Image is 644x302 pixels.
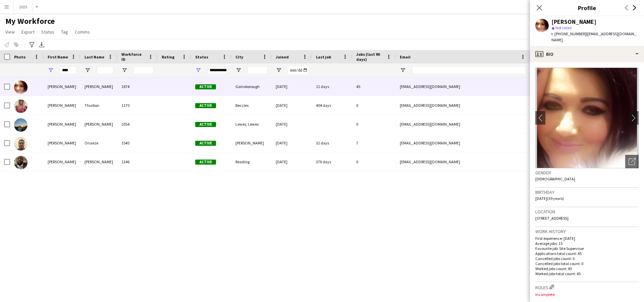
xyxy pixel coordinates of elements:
div: [PERSON_NAME] [44,96,80,115]
div: Beccles [231,96,272,115]
input: First Name Filter Input [60,66,76,74]
div: Bio [530,46,644,62]
span: Active [195,84,216,89]
app-action-btn: Export XLSX [38,41,46,49]
p: Incomplete [535,292,639,297]
h3: Birthday [535,189,639,195]
div: [PERSON_NAME] [44,77,80,96]
div: Gainsborough [231,77,272,96]
div: Reading [231,153,272,171]
p: Cancelled jobs count: 0 [535,256,639,261]
span: Tag [61,29,68,35]
div: 32 days [312,134,352,152]
a: Export [19,28,37,36]
a: Comms [72,28,93,36]
div: [PERSON_NAME] [44,115,80,133]
div: 1346 [117,153,158,171]
button: 2025 [14,0,33,13]
div: Thurbon [80,96,117,115]
img: Emmanuel Onaeze [14,137,28,150]
img: Crew avatar or photo [535,68,639,168]
div: [DATE] [272,153,312,171]
div: 11 days [312,77,352,96]
span: My Workforce [5,16,55,26]
div: Lewes, Lewes [231,115,272,133]
div: [PERSON_NAME] [44,134,80,152]
div: 1170 [117,96,158,115]
span: t. [PHONE_NUMBER] [551,31,586,36]
span: Not rated [555,25,572,30]
div: 0 [352,153,396,171]
span: [DEMOGRAPHIC_DATA] [535,176,575,181]
span: Photo [14,54,25,59]
span: [DATE] (39 years) [535,196,564,201]
div: [DATE] [272,134,312,152]
div: [PERSON_NAME] [551,19,596,25]
div: [EMAIL_ADDRESS][DOMAIN_NAME] [396,153,530,171]
div: [EMAIL_ADDRESS][DOMAIN_NAME] [396,96,530,115]
div: 376 days [312,153,352,171]
input: Last Name Filter Input [97,66,113,74]
span: Email [400,54,411,59]
span: Joined [276,54,289,59]
p: Worked jobs total count: 45 [535,271,639,276]
p: Worked jobs count: 45 [535,266,639,271]
div: [PERSON_NAME] [44,153,80,171]
button: Open Filter Menu [276,67,282,73]
span: Rating [162,54,174,59]
a: View [3,28,17,36]
div: [EMAIL_ADDRESS][DOMAIN_NAME] [396,134,530,152]
button: Open Filter Menu [400,67,406,73]
div: 45 [352,77,396,96]
img: Emma Hunt [14,81,28,94]
span: Export [21,29,35,35]
span: Last Name [85,54,104,59]
span: | [EMAIL_ADDRESS][DOMAIN_NAME] [551,31,636,42]
div: [PERSON_NAME] [231,134,272,152]
span: Last job [316,54,331,59]
input: Workforce ID Filter Input [133,66,154,74]
div: [EMAIL_ADDRESS][DOMAIN_NAME] [396,77,530,96]
span: Status [41,29,54,35]
div: [PERSON_NAME] [80,77,117,96]
input: Email Filter Input [412,66,526,74]
div: 7 [352,134,396,152]
div: 404 days [312,96,352,115]
span: Status [195,54,208,59]
div: [PERSON_NAME] [80,115,117,133]
h3: Roles [535,284,639,291]
img: Emmanuel Cannon-Geraghty [14,118,28,132]
div: [DATE] [272,115,312,133]
p: Cancelled jobs total count: 0 [535,261,639,266]
div: 2054 [117,115,158,133]
span: First Name [48,54,68,59]
div: [DATE] [272,96,312,115]
div: 0 [352,115,396,133]
input: Joined Filter Input [288,66,308,74]
span: Active [195,141,216,146]
img: EMMANUEL OSEI BREFO [14,156,28,169]
p: First experience: [DATE] [535,236,639,241]
button: Open Filter Menu [195,67,201,73]
span: City [235,54,243,59]
app-action-btn: Advanced filters [28,41,36,49]
img: Emma Thurbon [14,99,28,113]
div: 1674 [117,77,158,96]
button: Open Filter Menu [48,67,54,73]
p: Favourite job: Site Supervisor [535,246,639,251]
h3: Profile [530,3,644,12]
span: Workforce ID [121,52,146,62]
a: Status [39,28,57,36]
h3: Location [535,209,639,215]
span: Active [195,122,216,127]
span: Comms [75,29,90,35]
p: Applications total count: 45 [535,251,639,256]
div: Open photos pop-in [625,155,639,168]
span: Active [195,103,216,108]
p: Average jobs: 15 [535,241,639,246]
div: 0 [352,96,396,115]
span: Jobs (last 90 days) [356,52,384,62]
span: [STREET_ADDRESS] [535,216,569,221]
div: 1545 [117,134,158,152]
div: [EMAIL_ADDRESS][DOMAIN_NAME] [396,115,530,133]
